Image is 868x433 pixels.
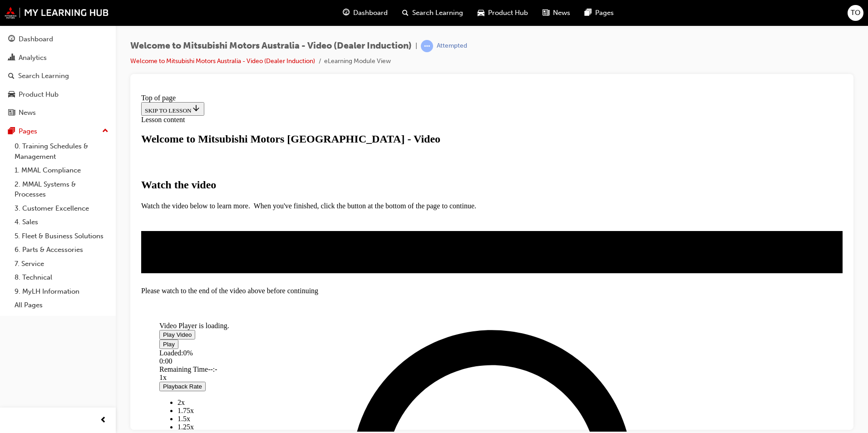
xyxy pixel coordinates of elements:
span: news-icon [542,7,549,19]
span: search-icon [402,7,409,19]
span: guage-icon [8,35,15,44]
a: 5. Fleet & Business Solutions [11,229,112,243]
span: prev-icon [100,415,107,426]
a: Analytics [4,49,112,66]
span: learningRecordVerb_ATTEMPT-icon [421,40,433,52]
div: Video player [22,162,687,162]
span: pages-icon [585,7,592,19]
button: SKIP TO LESSON [4,12,67,25]
span: Welcome to Mitsubishi Motors Australia - Video (Dealer Induction) [130,41,412,51]
span: up-icon [102,125,108,137]
p: Watch the video below to learn more. When you've finished, click the button at the bottom of the ... [4,112,705,120]
span: Search Learning [412,8,463,18]
img: mmal [5,7,109,19]
span: Lesson content [4,25,47,33]
a: 4. Sales [11,215,112,229]
div: Attempted [437,42,467,50]
span: TO [851,8,860,18]
div: Search Learning [18,71,69,81]
a: News [4,104,112,121]
span: SKIP TO LESSON [7,17,63,24]
div: Analytics [19,53,47,63]
a: 2. MMAL Systems & Processes [11,177,112,202]
div: Please watch to the end of the video above before continuing [4,197,705,205]
a: 7. Service [11,257,112,271]
span: news-icon [8,109,15,117]
a: Product Hub [4,86,112,103]
span: car-icon [8,91,15,99]
button: TO [848,5,863,21]
span: pages-icon [8,128,15,136]
a: Search Learning [4,68,112,84]
span: car-icon [478,7,484,19]
a: 9. MyLH Information [11,285,112,299]
div: Top of page [4,4,705,12]
span: Product Hub [488,8,528,18]
span: chart-icon [8,54,15,62]
span: guage-icon [343,7,350,19]
h1: Welcome to Mitsubishi Motors [GEOGRAPHIC_DATA] - Video [4,43,705,55]
div: Dashboard [19,34,53,44]
div: News [19,108,36,118]
span: News [553,8,570,18]
a: All Pages [11,298,112,312]
a: 6. Parts & Accessories [11,243,112,257]
a: guage-iconDashboard [335,4,395,22]
a: Welcome to Mitsubishi Motors Australia - Video (Dealer Induction) [130,57,315,65]
a: news-iconNews [535,4,577,22]
button: Pages [4,123,112,140]
a: pages-iconPages [577,4,621,22]
span: search-icon [8,72,15,80]
div: Product Hub [19,89,59,100]
a: Dashboard [4,31,112,48]
a: 3. Customer Excellence [11,202,112,216]
strong: Watch the video [4,89,79,100]
a: 8. Technical [11,271,112,285]
a: car-iconProduct Hub [470,4,535,22]
li: eLearning Module View [324,56,391,67]
a: 1. MMAL Compliance [11,163,112,177]
div: Pages [19,126,37,137]
a: search-iconSearch Learning [395,4,470,22]
span: Pages [595,8,614,18]
span: | [415,41,417,51]
a: 0. Training Schedules & Management [11,139,112,163]
span: Dashboard [353,8,388,18]
button: DashboardAnalyticsSearch LearningProduct HubNews [4,29,112,123]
